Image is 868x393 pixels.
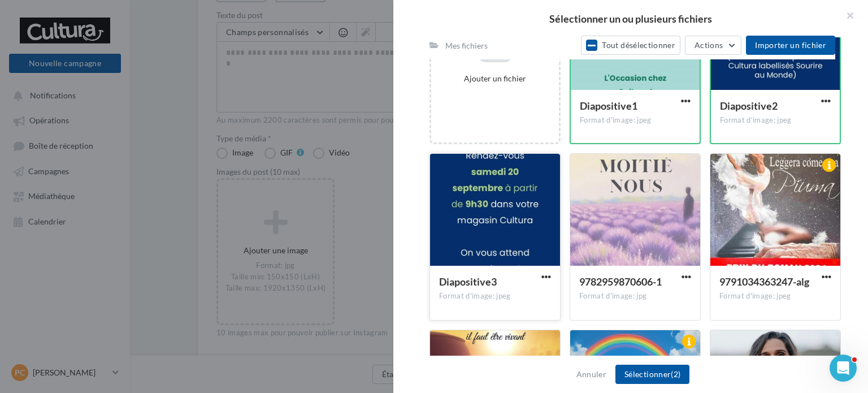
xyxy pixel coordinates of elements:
[755,40,826,50] span: Importer un fichier
[579,275,662,288] span: 9782959870606-1
[671,369,680,379] span: (2)
[411,14,850,24] h2: Sélectionner un ou plusieurs fichiers
[439,291,551,301] div: Format d'image: jpeg
[445,40,488,51] div: Mes fichiers
[685,36,741,55] button: Actions
[720,115,831,126] div: Format d'image: jpeg
[439,275,497,288] span: Diapositive3
[580,115,691,126] div: Format d'image: jpeg
[719,291,831,301] div: Format d'image: jpeg
[436,73,554,84] div: Ajouter un fichier
[720,100,778,112] span: Diapositive2
[580,100,637,112] span: Diapositive1
[615,365,689,384] button: Sélectionner(2)
[579,291,691,301] div: Format d'image: jpg
[830,355,857,382] iframe: Intercom live chat
[572,368,611,381] button: Annuler
[719,275,809,288] span: 9791034363247-alg
[581,36,680,55] button: Tout désélectionner
[695,40,723,50] span: Actions
[746,36,835,55] button: Importer un fichier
